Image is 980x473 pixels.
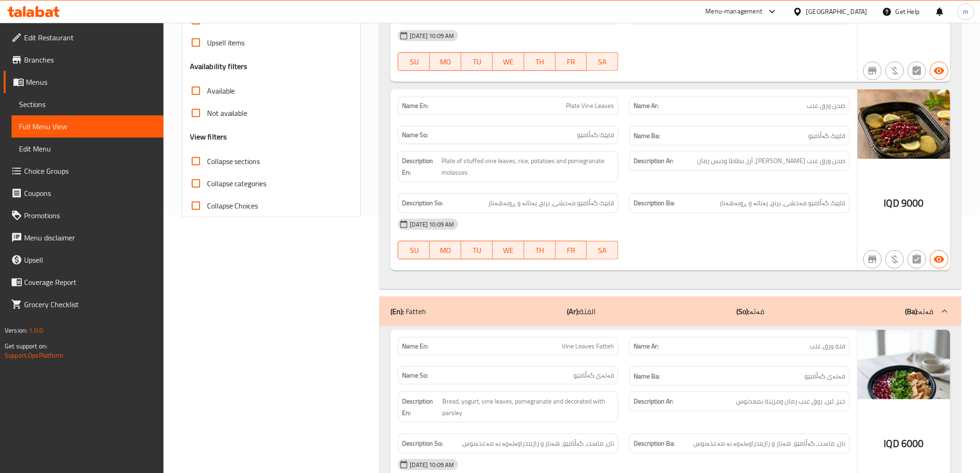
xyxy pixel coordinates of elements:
[12,115,163,138] a: Full Menu View
[858,89,950,159] img: %D8%B5%D8%AD%D9%86_%D9%88%D8%B1%D9%82_%D8%B9%D9%86%D8%A8638935278988423646.jpg
[559,55,584,69] span: FR
[442,396,614,418] span: Bread, yogurt, vine leaves, pomegranate and decorated with parsley
[402,371,428,380] strong: Name So:
[398,52,430,71] button: SU
[963,6,969,17] span: m
[807,101,846,111] span: صحن ورق عنب
[402,341,428,351] strong: Name En:
[559,244,584,257] span: FR
[390,306,426,317] p: Fatteh
[24,54,156,65] span: Branches
[806,6,867,17] div: [GEOGRAPHIC_DATA]
[901,194,924,212] span: 9000
[4,204,163,227] a: Promotions
[930,250,949,269] button: Available
[29,324,43,336] span: 1.0.0
[858,330,950,399] img: %D9%81%D8%AA%D9%87_%D9%88%D8%B1%D9%82_%D8%B9%D9%86%D8%A8638935279149918684.jpg
[737,306,765,317] p: فەتە
[577,130,614,140] span: قاپێک گەڵامێو
[556,52,587,71] button: FR
[634,341,659,351] strong: Name Ar:
[398,241,430,259] button: SU
[496,244,521,257] span: WE
[207,107,248,119] span: Not available
[24,165,156,177] span: Choice Groups
[493,52,524,71] button: WE
[24,232,156,243] span: Menu disclaimer
[441,155,614,178] span: Plate of stuffed vine leaves, rice, potatoes and pomegranate molasses
[528,244,552,257] span: TH
[402,438,443,449] strong: Description So:
[697,155,846,167] span: صحن ورق عنب [PERSON_NAME]، أرز، بطاطا ودبس رمان
[591,244,615,257] span: SA
[528,55,552,69] span: TH
[402,396,440,418] strong: Description En:
[462,438,614,449] span: نان، ماست، گەڵامێو، هەنار و رازێندراوەتەوە بە مەعدەنوس
[884,194,899,212] span: IQD
[524,241,556,259] button: TH
[24,210,156,221] span: Promotions
[24,299,156,310] span: Grocery Checklist
[886,250,904,269] button: Purchased item
[562,341,614,351] span: Vine Leaves Fatteh
[433,244,458,257] span: MO
[24,188,156,199] span: Coupons
[4,227,163,249] a: Menu disclaimer
[863,250,882,269] button: Not branch specific item
[634,101,659,111] strong: Name Ar:
[461,52,493,71] button: TU
[591,55,615,69] span: SA
[908,62,926,80] button: Not has choices
[524,52,556,71] button: TH
[4,182,163,204] a: Coupons
[207,178,267,189] span: Collapse categories
[634,371,660,382] strong: Name Ba:
[24,32,156,43] span: Edit Restaurant
[402,155,440,178] strong: Description En:
[5,340,47,352] span: Get support on:
[805,371,846,382] span: فەتەی گەڵامێو
[19,121,156,132] span: Full Menu View
[488,197,614,209] span: قاپێک گەڵامێو مەحشی، برنج، پەتاتە و ڕوبەهەنار
[465,244,489,257] span: TU
[5,324,27,336] span: Version:
[706,6,763,17] div: Menu-management
[809,130,846,142] span: قاپێک گەڵامێو
[402,130,428,140] strong: Name So:
[190,132,227,142] h3: View filters
[4,160,163,182] a: Choice Groups
[634,396,673,407] strong: Description Ar:
[379,296,961,326] div: (En): Fatteh(Ar):الفتة(So):فەتە(Ba):فەتە
[19,99,156,110] span: Sections
[736,396,846,407] span: خبز، لبن، روق عنب رمان ومزينة بمعدنوس
[587,241,618,259] button: SA
[4,249,163,271] a: Upsell
[402,197,443,209] strong: Description So:
[566,101,614,111] span: Plate Vine Leaves
[465,55,489,69] span: TU
[634,155,673,167] strong: Description Ar:
[430,241,461,259] button: MO
[402,101,428,111] strong: Name En:
[26,76,156,88] span: Menus
[587,52,618,71] button: SA
[720,197,846,209] span: قاپێک گەڵامێو مەحشی، برنج، پەتاتە و ڕوبەهەنار
[24,277,156,288] span: Coverage Report
[496,55,521,69] span: WE
[207,200,258,211] span: Collapse Choices
[19,143,156,154] span: Edit Menu
[737,304,750,318] b: (So):
[4,293,163,315] a: Grocery Checklist
[406,460,458,469] span: [DATE] 10:09 AM
[493,241,524,259] button: WE
[406,32,458,40] span: [DATE] 10:09 AM
[556,241,587,259] button: FR
[207,85,235,96] span: Available
[430,52,461,71] button: MO
[207,37,245,48] span: Upsell items
[4,26,163,49] a: Edit Restaurant
[810,341,846,351] span: فتة ورق عنب
[5,349,63,361] a: Support.OpsPlatform
[402,55,426,69] span: SU
[461,241,493,259] button: TU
